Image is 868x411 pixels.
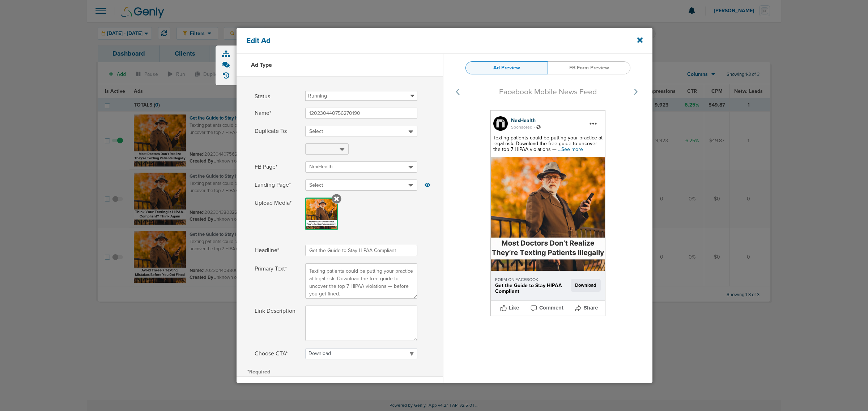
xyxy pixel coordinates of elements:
span: . [532,124,536,130]
span: *Required [247,369,270,375]
span: Comment [539,304,563,312]
span: Name* [255,108,298,119]
span: Download [571,279,601,292]
span: Running [308,93,327,99]
select: Choose CTA* [305,348,417,359]
span: Select [309,128,323,134]
span: NexHealth [309,164,333,170]
h4: Edit Ad [246,36,603,45]
span: Sponsored [511,124,532,130]
div: FORM ON FACEBOOK [495,277,569,283]
textarea: Primary Text* [305,263,417,299]
img: B9O7mwuYZPh4AAAAAElFTkSuQmCC [491,157,605,271]
span: Share [584,304,598,312]
textarea: Link Description [305,306,417,341]
span: Select [309,182,323,188]
span: Choose CTA* [255,348,298,359]
a: Ad Preview [465,61,548,74]
span: Primary Text* [255,263,298,299]
span: Landing Page* [255,179,298,191]
img: svg+xml;charset=UTF-8,%3Csvg%20width%3D%22125%22%20height%3D%2250%22%20xmlns%3D%22http%3A%2F%2Fww... [443,79,652,163]
input: Headline* [305,245,417,256]
div: Get the Guide to Stay HIPAA Compliant [495,283,569,294]
span: Texting patients could be putting your practice at legal risk. Download the free guide to uncover... [493,135,603,152]
span: Link Description [255,306,298,341]
span: Facebook Mobile News Feed [499,87,597,96]
div: NexHealth [511,117,603,124]
span: Headline* [255,245,298,256]
span: Status [255,91,298,102]
img: 314946456_5697111233699977_7800688554055235061_n.jpg [493,116,508,131]
span: Upload Media* [255,198,298,230]
span: ...See more [558,146,583,152]
h3: Ad Type [251,61,272,69]
span: Duplicate To: [255,126,298,137]
span: FB Page* [255,161,298,173]
span: Like [509,304,519,312]
input: Name* [305,108,417,119]
a: FB Form Preview [548,61,630,74]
